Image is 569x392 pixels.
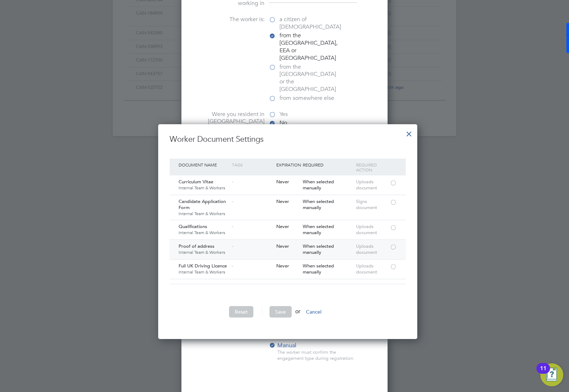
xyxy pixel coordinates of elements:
[276,263,289,269] span: Never
[356,282,377,295] span: Agrees to document
[170,306,406,325] li: or
[276,223,289,229] span: Never
[279,95,334,102] span: from somewhere else
[276,179,289,185] span: Never
[269,306,292,318] button: Save
[230,159,274,171] div: Tags
[300,306,327,318] button: Cancel
[303,282,334,295] span: When selected manually
[279,32,340,62] span: from the [GEOGRAPHIC_DATA], EEA or [GEOGRAPHIC_DATA]
[356,263,377,275] span: Uploads document
[179,250,228,255] span: Internal Team & Workers
[279,63,340,93] span: from the [GEOGRAPHIC_DATA] or the [GEOGRAPHIC_DATA]
[179,211,228,217] span: Internal Team & Workers
[193,16,264,23] label: The worker is:
[232,179,233,185] span: -
[177,175,230,194] div: Curriculum Vitae
[274,159,301,171] div: Expiration
[177,260,230,278] div: Full UK Driving Licence
[177,279,230,298] div: Health and Safety
[276,243,289,249] span: Never
[229,306,253,318] button: Reset
[356,198,377,210] span: Signs document
[279,16,341,31] span: a citizen of [DEMOGRAPHIC_DATA]
[356,243,377,255] span: Uploads document
[540,363,563,386] button: Open Resource Center, 11 new notifications
[279,119,287,127] span: No
[276,198,289,204] span: Never
[301,159,354,171] div: Required
[232,282,233,289] span: -
[177,220,230,239] div: Qualifications
[269,342,296,349] span: Manual
[354,159,390,176] div: Required Action
[303,243,334,255] span: When selected manually
[177,240,230,258] div: Proof of address
[276,282,289,289] span: Never
[179,269,228,275] span: Internal Team & Workers
[356,179,377,191] span: Uploads document
[356,223,377,236] span: Uploads document
[277,349,358,362] div: The worker must confirm the engagement type during registration.
[232,198,233,204] span: -
[193,111,264,133] label: Were you resident in [GEOGRAPHIC_DATA] before [DATE]:
[177,195,230,220] div: Candidate Application Form
[232,263,233,269] span: -
[177,159,230,171] div: Document Name
[170,134,406,145] h3: Worker Document Settings
[179,185,228,191] span: Internal Team & Workers
[303,179,334,191] span: When selected manually
[179,230,228,236] span: Internal Team & Workers
[540,368,546,378] div: 11
[303,198,334,210] span: When selected manually
[303,223,334,236] span: When selected manually
[232,223,233,229] span: -
[279,111,288,118] span: Yes
[303,263,334,275] span: When selected manually
[232,243,233,249] span: -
